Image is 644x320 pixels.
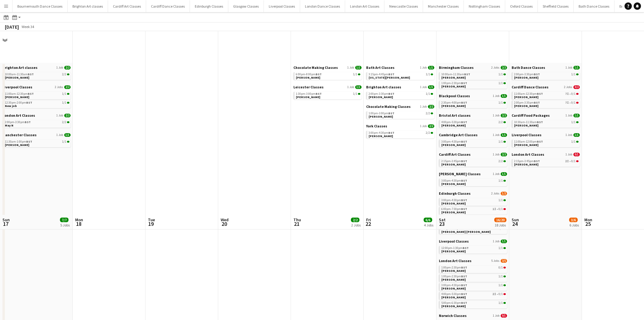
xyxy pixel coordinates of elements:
a: Edinburgh Classes2 Jobs1/2 [439,191,507,196]
div: [PERSON_NAME] Classes1 Job1/13:00pm-4:30pmBST1/1[PERSON_NAME] [439,172,507,191]
span: 1/2 [501,192,507,195]
span: BST [534,159,540,163]
span: 1 Job [56,114,63,117]
span: 1/1 [571,121,576,124]
a: London Art Classes1 Job0/1 [512,152,580,157]
span: Cardiff Dance Classes [512,85,548,89]
a: Cardiff Food Packages1 Job1/1 [512,113,580,118]
div: Bristol Art classes1 Job2/24:00pm-5:30pmBST2/2[PERSON_NAME] [439,113,507,133]
span: 1 Job [420,85,427,89]
button: Oxford Classes [505,0,538,12]
a: 2:15pm-3:45pmBST2/2[PERSON_NAME] [441,159,506,166]
span: BST [25,120,31,124]
a: London Art Classes1 Job2/2 [2,113,71,118]
a: Brighton Art classes1 Job2/2 [2,65,71,70]
span: BST [461,292,467,296]
span: BST [461,140,467,144]
span: BST [463,246,469,250]
a: 10:00am-11:30amBST1/1[PERSON_NAME] [441,72,506,79]
div: London Art Classes5 Jobs3/51:00pm-2:30pmBST0/1[PERSON_NAME]1:00pm-2:30pmBST1/1[PERSON_NAME]3:00pm... [439,258,507,313]
span: 1/1 [499,82,503,85]
a: Chocolate Making Classes1 Job1/1 [293,65,362,70]
span: 1 Job [493,94,499,98]
span: 1 Job [420,105,427,108]
a: 3:00pm-4:30pmBST2/2[PERSON_NAME] [369,131,433,138]
span: Brighton Art classes [366,85,401,89]
span: Kayleigh Cooke [441,249,466,253]
span: Bath Dance Classes [512,65,545,70]
span: Kimberley Smithson [441,104,466,108]
span: 2 Jobs [491,192,499,195]
span: BST [316,72,322,76]
span: BST [388,72,394,76]
span: 2/2 [64,66,71,69]
span: BST [461,265,467,269]
span: 1/1 [499,199,503,202]
span: 1I [492,208,496,211]
span: 1/1 [499,101,503,104]
span: 1/1 [62,92,66,95]
span: Judith Ward [296,76,320,80]
span: 5 Jobs [491,259,499,263]
span: Stephanie Nash [441,278,466,282]
span: BST [537,120,543,124]
span: 2 Jobs [564,85,572,89]
span: Leicester Classes [293,85,324,89]
span: London Art Classes [512,152,544,157]
span: 3/5 [501,259,507,263]
span: London Art Classes [439,258,471,263]
a: York Classes1 Job2/2 [366,124,434,128]
button: Brighton Art classes [68,0,108,12]
a: 2:00pm-3:30pmBST1/1[PERSON_NAME] [369,92,433,99]
a: 3:00pm-4:30pmBST1/1[PERSON_NAME] [441,283,506,290]
div: Chocolate Making Classes1 Job2/21:00pm-3:00pmBST2/2[PERSON_NAME] [366,104,434,124]
button: Cardiff Art Classes [108,0,146,12]
button: Cardiff Dance Classes [146,0,190,12]
span: 1/1 [353,92,357,95]
span: Rebecca Butler Giles [441,230,491,234]
span: 1 Job [493,153,499,156]
span: 1/1 [501,94,507,98]
span: BST [464,72,470,76]
button: London Art Classes [345,0,384,12]
div: Blackpool Classes1 Job1/12:30pm-4:00pmBST1/1[PERSON_NAME] [439,94,507,113]
span: 1 Job [56,66,63,69]
div: London Art Classes1 Job2/22:00pm-3:30pmBST2/2May N [2,113,71,133]
span: 10:30am-11:30am [514,121,543,124]
div: Birmingham Classes2 Jobs2/210:00am-11:30amBST1/1[PERSON_NAME]1:00pm-2:30pmBST1/1[PERSON_NAME] [439,65,507,94]
a: 11:00am-12:30pmBST7I•0/1[PERSON_NAME] [514,92,579,99]
span: Michael Cottrill [441,123,466,127]
span: 11:00am-12:30pm [5,92,34,95]
button: Manchester Classes [423,0,464,12]
a: 2:00pm-3:30pmBST1/1[PERSON_NAME] [PERSON_NAME] [441,226,506,233]
div: Cardiff Food Packages1 Job1/110:30am-11:30amBST1/1[PERSON_NAME] [512,113,580,133]
span: 3:00pm-4:30pm [441,179,467,182]
span: Liverpool Classes [512,133,541,137]
span: Martin Berry [514,143,538,147]
div: Brighton Art classes1 Job2/210:00am-11:30amBST2/2[PERSON_NAME] [2,65,71,85]
span: 0/1 [499,266,503,269]
span: 1 Job [420,124,427,128]
span: Samantha Martinez [369,95,393,99]
span: 6:00pm-8:00pm [296,73,322,76]
span: Lauren Chan [296,95,320,99]
span: 2/2 [62,121,66,124]
a: Chocolate Making Classes1 Job2/2 [366,104,434,109]
span: 2/2 [428,124,434,128]
span: 1/1 [355,85,362,89]
div: • [441,293,506,296]
a: 11:30am-1:00pmBST1/1[PERSON_NAME] [5,140,69,147]
span: 2:00pm-3:30pm [369,92,394,95]
button: Nottingham Classes [464,0,505,12]
div: Liverpool Classes1 Job1/111:00am-12:00pmBST1/1[PERSON_NAME] [512,133,580,152]
span: 1/1 [428,66,434,69]
a: 11:00am-12:00pmBST1/1[PERSON_NAME] [514,140,579,147]
span: BST [28,92,34,96]
button: Bath Dance Classes [574,0,614,12]
span: BST [316,92,322,96]
span: 12:00pm-1:30pm [441,247,469,250]
span: Danielle Underwood [514,162,538,166]
span: David Dorton [369,134,393,138]
a: Birmingham Classes2 Jobs2/2 [439,65,507,70]
span: BST [461,159,467,163]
